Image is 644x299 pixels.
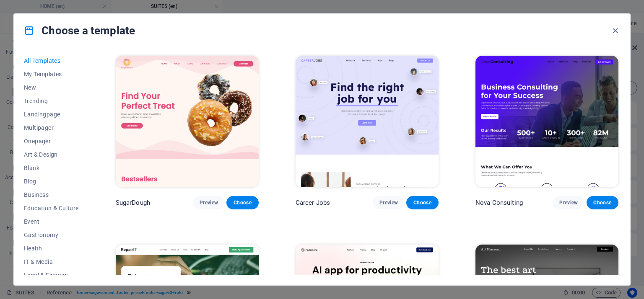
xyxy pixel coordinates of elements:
[226,196,258,209] button: Choose
[24,161,79,175] button: Blank
[24,57,79,64] span: All Templates
[475,198,523,207] p: Nova Consulting
[24,121,79,134] button: Multipager
[24,54,79,67] button: All Templates
[593,199,612,206] span: Choose
[24,84,79,91] span: New
[24,255,79,268] button: IT & Media
[587,196,618,209] button: Choose
[24,108,79,121] button: Landingpage
[553,196,584,209] button: Preview
[379,199,398,206] span: Preview
[24,215,79,228] button: Event
[24,242,79,255] button: Health
[296,56,439,187] img: Career Jobs
[24,148,79,161] button: Art & Design
[24,175,79,188] button: Blog
[24,268,79,282] button: Legal & Finance
[24,188,79,201] button: Business
[24,134,79,148] button: Onepager
[116,56,259,187] img: SugarDough
[24,272,79,278] span: Legal & Finance
[24,218,79,225] span: Event
[24,94,79,108] button: Trending
[413,199,431,206] span: Choose
[24,258,79,265] span: IT & Media
[24,178,79,185] span: Blog
[24,67,79,81] button: My Templates
[24,191,79,198] span: Business
[24,232,79,238] span: Gastronomy
[24,138,79,144] span: Onepager
[406,196,438,209] button: Choose
[233,199,252,206] span: Choose
[24,165,79,171] span: Blank
[296,198,330,207] p: Career Jobs
[116,198,150,207] p: SugarDough
[24,245,79,252] span: Health
[24,205,79,211] span: Education & Culture
[24,111,79,118] span: Landingpage
[475,56,618,187] img: Nova Consulting
[24,71,79,77] span: My Templates
[24,201,79,215] button: Education & Culture
[559,199,578,206] span: Preview
[24,151,79,158] span: Art & Design
[24,98,79,104] span: Trending
[373,196,405,209] button: Preview
[24,124,79,131] span: Multipager
[200,199,218,206] span: Preview
[24,81,79,94] button: New
[24,228,79,242] button: Gastronomy
[193,196,225,209] button: Preview
[24,24,135,37] h4: Choose a template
